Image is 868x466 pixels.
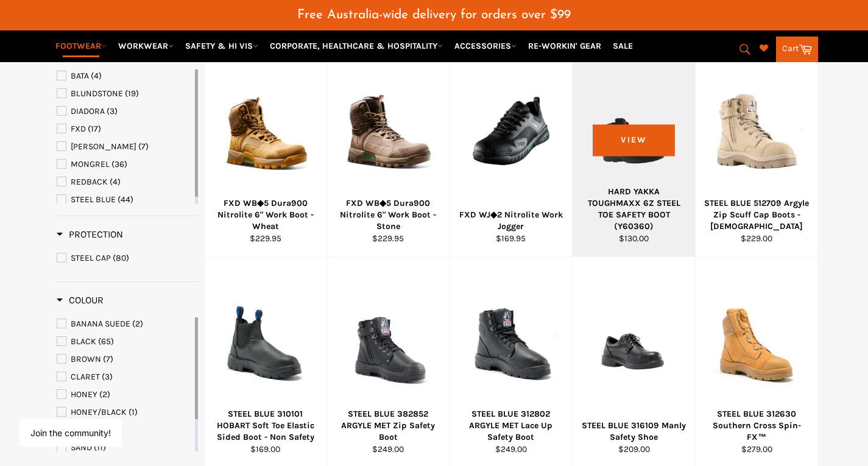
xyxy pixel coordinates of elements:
[30,428,111,438] button: Join the community!
[57,140,192,154] a: MACK
[703,408,810,443] div: STEEL BLUE 312630 Southern Cross Spin-FX™
[71,253,111,263] span: STEEL CAP
[212,408,319,443] div: STEEL BLUE 310101 HOBART Soft Toe Elastic Sided Boot - Non Safety
[71,177,108,187] span: REDBACK
[180,35,263,57] a: SAFETY & HI VIS
[57,317,192,331] a: BANANA SUEDE
[99,389,110,400] span: (2)
[113,35,178,57] a: WORKWEAR
[57,122,192,136] a: FXD
[776,37,818,62] a: Cart
[111,159,127,169] span: (36)
[71,141,136,152] span: [PERSON_NAME]
[335,408,442,443] div: STEEL BLUE 382852 ARGYLE MET Zip Safety Boot
[57,388,192,401] a: HONEY
[71,442,92,453] span: SAND
[572,46,695,257] a: HARD YAKKA TOUGHMAXX 6Z STEEL TOE SAFETY BOOT (Y60360)HARD YAKKA TOUGHMAXX 6Z STEEL TOE SAFETY BO...
[71,194,116,205] span: STEEL BLUE
[703,197,810,233] div: STEEL BLUE 512709 Argyle Zip Scuff Cap Boots - [DEMOGRAPHIC_DATA]
[57,228,123,240] span: Protection
[450,46,573,257] a: FXD WJ◆2 Nitrolite Work JoggerFXD WJ◆2 Nitrolite Work Jogger$169.95
[57,228,123,241] h3: Protection
[110,177,121,187] span: (4)
[450,35,521,57] a: ACCESSORIES
[125,88,139,99] span: (19)
[103,354,113,364] span: (7)
[57,105,192,118] a: DIADORA
[71,88,123,99] span: BLUNDSTONE
[335,197,442,233] div: FXD WB◆5 Dura900 Nitrolite 6" Work Boot - Stone
[57,353,192,366] a: BROWN
[57,335,192,348] a: BLACK
[71,372,100,382] span: CLARET
[71,319,130,329] span: BANANA SUEDE
[57,294,104,306] span: Colour
[57,87,192,101] a: BLUNDSTONE
[57,252,198,265] a: STEEL CAP
[57,441,192,454] a: SAND
[608,35,638,57] a: SALE
[57,423,192,437] a: PINK
[57,158,192,171] a: MONGREL
[113,253,129,263] span: (80)
[57,69,192,83] a: BATA
[57,193,192,207] a: STEEL BLUE
[138,141,149,152] span: (7)
[57,294,104,306] h3: Colour
[523,35,606,57] a: RE-WORKIN' GEAR
[71,354,101,364] span: BROWN
[57,406,192,419] a: HONEY/BLACK
[71,336,96,347] span: BLACK
[71,106,105,116] span: DIADORA
[71,407,127,417] span: HONEY/BLACK
[71,389,97,400] span: HONEY
[265,35,448,57] a: CORPORATE, HEALTHCARE & HOSPITALITY
[107,106,118,116] span: (3)
[57,175,192,189] a: REDBACK
[57,370,192,384] a: CLARET
[457,408,565,443] div: STEEL BLUE 312802 ARGYLE MET Lace Up Safety Boot
[297,9,571,21] span: Free Australia-wide delivery for orders over $99
[71,159,110,169] span: MONGREL
[204,46,327,257] a: FXD WB◆5 Dura900 Nitrolite 6FXD WB◆5 Dura900 Nitrolite 6" Work Boot - Wheat$229.95
[580,186,688,233] div: HARD YAKKA TOUGHMAXX 6Z STEEL TOE SAFETY BOOT (Y60360)
[51,35,111,57] a: FOOTWEAR
[212,197,319,233] div: FXD WB◆5 Dura900 Nitrolite 6" Work Boot - Wheat
[71,124,86,134] span: FXD
[129,407,138,417] span: (1)
[326,46,450,257] a: FXD WB◆5 Dura900 Nitrolite 6FXD WB◆5 Dura900 Nitrolite 6" Work Boot - Stone$229.95
[102,372,113,382] span: (3)
[118,194,133,205] span: (44)
[132,319,143,329] span: (2)
[695,46,818,257] a: STEEL BLUE 512709 Argyle Zip Scuff Cap Boots - LadiesSTEEL BLUE 512709 Argyle Zip Scuff Cap Boots...
[580,420,688,443] div: STEEL BLUE 316109 Manly Safety Shoe
[457,209,565,233] div: FXD WJ◆2 Nitrolite Work Jogger
[71,71,89,81] span: BATA
[98,336,114,347] span: (65)
[91,71,102,81] span: (4)
[94,442,106,453] span: (11)
[88,124,101,134] span: (17)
